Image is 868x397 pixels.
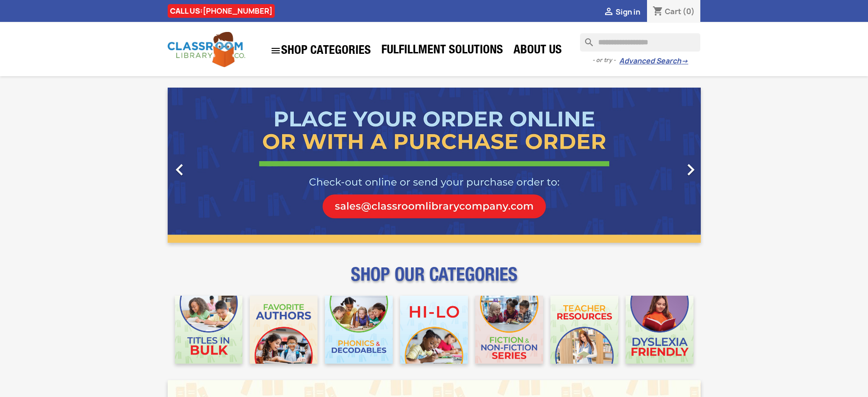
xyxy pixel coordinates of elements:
span: Sign in [616,7,640,17]
a: [PHONE_NUMBER] [203,6,272,16]
img: CLC_Phonics_And_Decodables_Mobile.jpg [325,296,393,364]
img: CLC_HiLo_Mobile.jpg [400,296,468,364]
input: Search [580,33,700,52]
img: Classroom Library Company [168,32,245,67]
i:  [679,158,702,181]
img: CLC_Bulk_Mobile.jpg [175,296,243,364]
div: CALL US: [168,4,275,18]
img: CLC_Favorite_Authors_Mobile.jpg [250,296,318,364]
a: SHOP CATEGORIES [266,41,375,61]
span: (0) [683,6,695,16]
a: Fulfillment Solutions [377,42,508,60]
ul: Carousel container [168,88,701,243]
a: About Us [509,42,566,60]
i: shopping_cart [652,6,663,17]
p: SHOP OUR CATEGORIES [168,272,701,288]
img: CLC_Fiction_Nonfiction_Mobile.jpg [475,296,543,364]
i:  [603,7,614,18]
a: Next [621,88,701,243]
i:  [270,45,281,56]
a:  Sign in [603,7,640,17]
i:  [168,158,191,181]
span: → [681,57,688,66]
a: Advanced Search→ [619,57,688,66]
img: CLC_Dyslexia_Mobile.jpg [626,296,693,364]
span: - or try - [592,56,619,65]
a: Previous [168,88,248,243]
img: CLC_Teacher_Resources_Mobile.jpg [550,296,618,364]
span: Cart [665,6,681,16]
i: search [580,33,591,44]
